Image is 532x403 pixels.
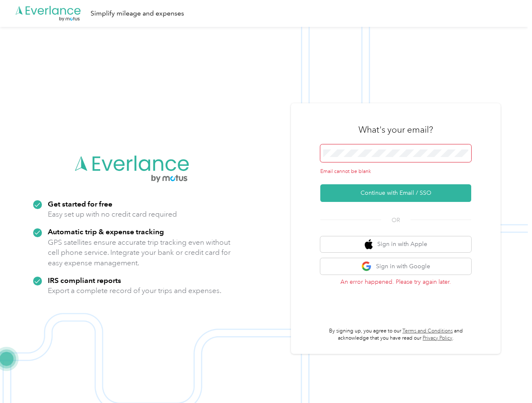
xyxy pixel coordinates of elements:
[361,261,372,272] img: google logo
[381,216,410,225] span: OR
[402,328,453,334] a: Terms and Conditions
[320,327,471,342] p: By signing up, you agree to our and acknowledge that you have read our .
[48,276,121,285] strong: IRS compliant reports
[423,335,452,341] a: Privacy Policy
[48,199,112,208] strong: Get started for free
[48,237,231,268] p: GPS satellites ensure accurate trip tracking even without cell phone service. Integrate your bank...
[358,124,433,136] h3: What's your email?
[48,209,177,220] p: Easy set up with no credit card required
[320,236,471,253] button: apple logoSign in with Apple
[48,227,164,236] strong: Automatic trip & expense tracking
[320,258,471,275] button: google logoSign in with Google
[91,8,184,19] div: Simplify mileage and expenses
[320,184,471,202] button: Continue with Email / SSO
[320,277,471,286] p: An error happened. Please try again later.
[48,285,221,296] p: Export a complete record of your trips and expenses.
[365,239,373,250] img: apple logo
[320,168,471,175] div: Email cannot be blank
